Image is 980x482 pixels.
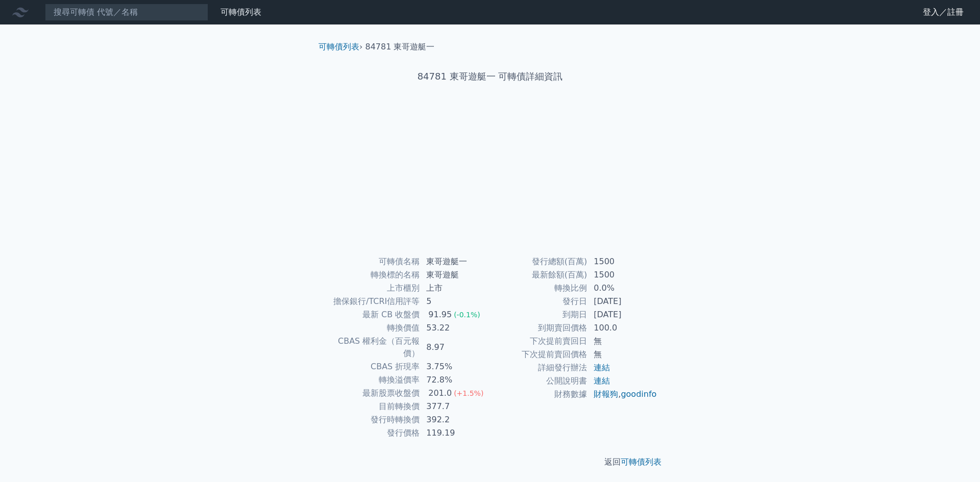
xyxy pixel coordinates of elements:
[323,308,420,321] td: 最新 CB 收盤價
[420,335,490,360] td: 8.97
[310,456,670,468] p: 返回
[915,4,972,20] a: 登入／註冊
[323,321,420,335] td: 轉換價值
[420,400,490,413] td: 377.7
[323,387,420,400] td: 最新股票收盤價
[420,295,490,308] td: 5
[587,255,657,268] td: 1500
[420,360,490,373] td: 3.75%
[323,295,420,308] td: 擔保銀行/TCRI信用評等
[490,255,587,268] td: 發行總額(百萬)
[420,373,490,387] td: 72.8%
[323,373,420,387] td: 轉換溢價率
[426,309,454,321] div: 91.95
[490,374,587,388] td: 公開說明書
[420,426,490,440] td: 119.19
[323,426,420,440] td: 發行價格
[323,255,420,268] td: 可轉債名稱
[323,360,420,373] td: CBAS 折現率
[420,255,490,268] td: 東哥遊艇一
[594,389,618,399] a: 財報狗
[454,389,483,397] span: (+1.5%)
[587,308,657,321] td: [DATE]
[323,268,420,282] td: 轉換標的名稱
[365,41,435,53] li: 84781 東哥遊艇一
[587,388,657,401] td: ,
[587,295,657,308] td: [DATE]
[420,268,490,282] td: 東哥遊艇
[587,348,657,361] td: 無
[587,321,657,335] td: 100.0
[490,388,587,401] td: 財務數據
[621,457,661,467] a: 可轉債列表
[420,282,490,295] td: 上市
[318,41,362,53] li: ›
[45,4,208,21] input: 搜尋可轉債 代號／名稱
[490,308,587,321] td: 到期日
[490,321,587,335] td: 到期賣回價格
[220,7,261,17] a: 可轉債列表
[594,363,610,372] a: 連結
[323,413,420,426] td: 發行時轉換價
[490,348,587,361] td: 下次提前賣回價格
[621,389,656,399] a: goodinfo
[426,387,454,399] div: 201.0
[323,400,420,413] td: 目前轉換價
[490,335,587,348] td: 下次提前賣回日
[587,282,657,295] td: 0.0%
[420,413,490,426] td: 392.2
[490,295,587,308] td: 發行日
[323,282,420,295] td: 上市櫃別
[310,69,670,84] h1: 84781 東哥遊艇一 可轉債詳細資訊
[454,311,480,319] span: (-0.1%)
[420,321,490,335] td: 53.22
[318,42,359,52] a: 可轉債列表
[490,282,587,295] td: 轉換比例
[323,335,420,360] td: CBAS 權利金（百元報價）
[594,376,610,386] a: 連結
[490,268,587,282] td: 最新餘額(百萬)
[587,335,657,348] td: 無
[587,268,657,282] td: 1500
[490,361,587,374] td: 詳細發行辦法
